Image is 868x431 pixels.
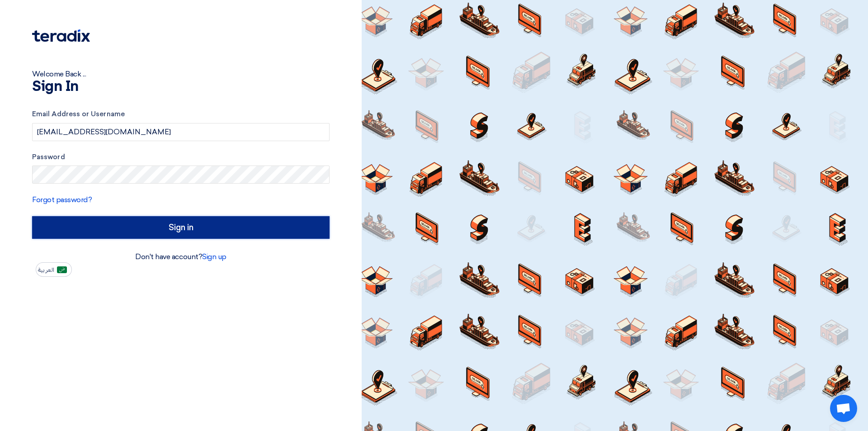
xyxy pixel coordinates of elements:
div: Welcome Back ... [32,69,330,80]
label: Password [32,152,330,162]
h1: Sign In [32,80,330,94]
button: العربية [36,262,72,277]
div: Don't have account? [32,251,330,262]
a: Forgot password? [32,195,92,204]
div: دردشة مفتوحة [830,395,857,422]
input: Enter your business email or username [32,123,330,141]
img: Teradix logo [32,29,90,42]
a: Sign up [202,252,226,261]
label: Email Address or Username [32,109,330,119]
span: العربية [38,267,54,273]
img: ar-AR.png [57,266,67,273]
input: Sign in [32,216,330,239]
